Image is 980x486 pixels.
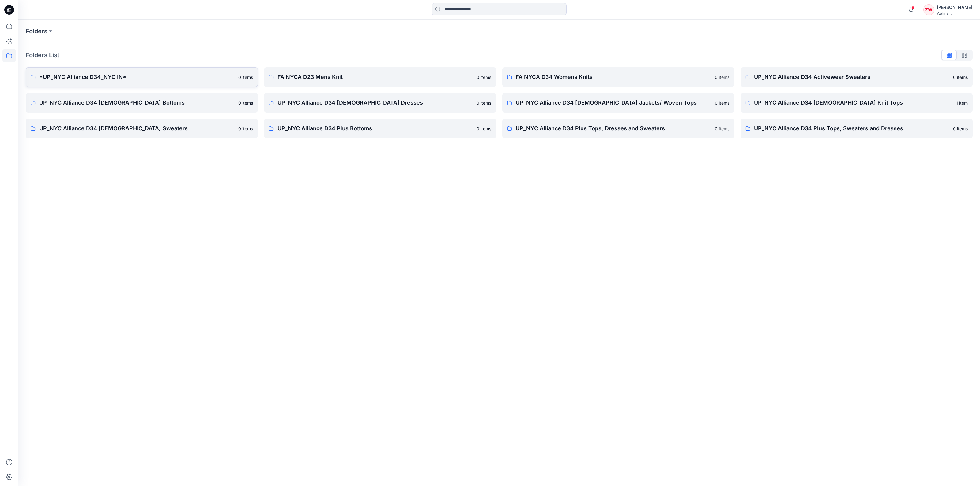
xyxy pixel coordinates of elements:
[26,50,59,60] p: Folders List
[238,100,253,106] p: 0 items
[477,74,491,80] p: 0 items
[39,98,235,107] p: UP_NYC Alliance D34 [DEMOGRAPHIC_DATA] Bottoms
[26,67,258,87] a: *UP_NYC Alliance D34_NYC IN*0 items
[516,98,711,107] p: UP_NYC Alliance D34 [DEMOGRAPHIC_DATA] Jackets/ Woven Tops
[502,67,734,87] a: FA NYCA D34 Womens Knits0 items
[741,67,973,87] a: UP_NYC Alliance D34 Activewear Sweaters0 items
[277,73,473,81] p: FA NYCA D23 Mens Knit
[26,93,258,113] a: UP_NYC Alliance D34 [DEMOGRAPHIC_DATA] Bottoms0 items
[502,93,734,113] a: UP_NYC Alliance D34 [DEMOGRAPHIC_DATA] Jackets/ Woven Tops0 items
[923,4,934,15] div: ZW
[477,125,491,132] p: 0 items
[26,119,258,138] a: UP_NYC Alliance D34 [DEMOGRAPHIC_DATA] Sweaters0 items
[264,93,496,113] a: UP_NYC Alliance D34 [DEMOGRAPHIC_DATA] Dresses0 items
[741,93,973,113] a: UP_NYC Alliance D34 [DEMOGRAPHIC_DATA] Knit Tops1 item
[39,124,235,133] p: UP_NYC Alliance D34 [DEMOGRAPHIC_DATA] Sweaters
[277,98,473,107] p: UP_NYC Alliance D34 [DEMOGRAPHIC_DATA] Dresses
[264,67,496,87] a: FA NYCA D23 Mens Knit0 items
[238,74,253,80] p: 0 items
[277,124,473,133] p: UP_NYC Alliance D34 Plus Bottoms
[264,119,496,138] a: UP_NYC Alliance D34 Plus Bottoms0 items
[937,11,972,16] div: Walmart
[516,73,711,81] p: FA NYCA D34 Womens Knits
[26,27,47,35] a: Folders
[516,124,711,133] p: UP_NYC Alliance D34 Plus Tops, Dresses and Sweaters
[956,100,968,106] p: 1 item
[754,124,949,133] p: UP_NYC Alliance D34 Plus Tops, Sweaters and Dresses
[715,125,729,132] p: 0 items
[754,98,952,107] p: UP_NYC Alliance D34 [DEMOGRAPHIC_DATA] Knit Tops
[477,100,491,106] p: 0 items
[238,125,253,132] p: 0 items
[39,73,235,81] p: *UP_NYC Alliance D34_NYC IN*
[754,73,949,81] p: UP_NYC Alliance D34 Activewear Sweaters
[502,119,734,138] a: UP_NYC Alliance D34 Plus Tops, Dresses and Sweaters0 items
[741,119,973,138] a: UP_NYC Alliance D34 Plus Tops, Sweaters and Dresses0 items
[715,74,729,80] p: 0 items
[937,4,972,11] div: [PERSON_NAME]
[953,74,968,80] p: 0 items
[953,125,968,132] p: 0 items
[715,100,729,106] p: 0 items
